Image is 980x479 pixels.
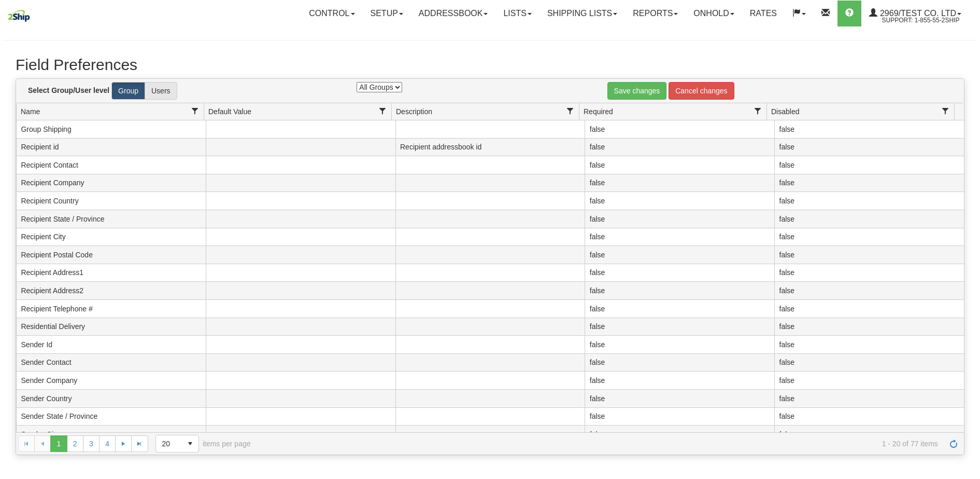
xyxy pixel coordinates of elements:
[396,106,432,117] span: Description
[585,120,774,139] td: false
[5,3,32,29] img: logo2969.jpg
[16,300,206,318] td: Recipient Telephone #
[585,354,774,372] td: false
[774,354,964,372] td: false
[16,354,206,372] td: Sender Contact
[16,120,206,139] td: Group Shipping
[16,156,206,174] td: Recipient Contact
[131,435,148,452] a: Go to the last page
[50,435,67,452] span: Page 1
[774,390,964,408] td: false
[363,1,411,26] a: Setup
[16,336,206,354] td: Sender Id
[16,228,206,247] td: Recipient City
[585,228,774,247] td: false
[16,192,206,210] td: Recipient Country
[774,192,964,210] td: false
[585,408,774,426] td: false
[585,264,774,282] td: false
[749,102,766,120] a: Required filter column settings
[774,228,964,247] td: false
[16,264,206,282] td: Recipient Address1
[774,246,964,264] td: false
[945,435,962,452] a: Refresh
[774,282,964,300] td: false
[16,372,206,390] td: Sender Company
[208,106,251,117] span: Default Value
[774,210,964,228] td: false
[774,300,964,318] td: false
[539,1,625,26] a: Shipping lists
[686,1,742,26] a: OnHold
[83,435,100,452] a: 3
[16,174,206,193] td: Recipient Company
[155,435,251,453] span: items per page
[16,246,206,264] td: Recipient Postal Code
[186,102,204,120] a: Name filter column settings
[585,139,774,157] td: false
[584,106,613,117] span: Required
[742,1,785,26] a: Rates
[561,102,579,120] a: Description filter column settings
[21,106,40,117] span: Name
[16,390,206,408] td: Sender Country
[411,1,496,26] a: Addressbook
[774,120,964,139] td: false
[750,9,777,18] span: Rates
[395,139,585,157] td: Recipient addressbook id
[16,79,964,103] div: grid toolbar
[774,408,964,426] td: false
[774,372,964,390] td: false
[67,435,83,452] a: 2
[99,435,116,452] a: 4
[669,82,734,100] a: Cancel changes
[585,336,774,354] td: false
[585,426,774,444] td: false
[16,56,964,73] h1: Field Preferences
[145,82,177,100] label: Users
[16,282,206,300] td: Recipient Address2
[936,102,954,120] a: Disabled filter column settings
[111,82,145,100] label: Group
[607,82,667,100] a: Save changes
[585,282,774,300] td: false
[625,1,686,26] a: Reports
[374,102,391,120] a: Default Value filter column settings
[774,264,964,282] td: false
[155,435,199,453] span: Page sizes drop down
[585,318,774,336] td: false
[774,156,964,174] td: false
[16,210,206,228] td: Recipient State / Province
[265,440,938,448] span: 1 - 20 of 77 items
[774,318,964,336] td: false
[585,390,774,408] td: false
[771,106,799,117] span: Disabled
[585,210,774,228] td: false
[301,1,362,26] a: Control
[182,435,198,452] span: select
[16,408,206,426] td: Sender State / Province
[861,1,969,26] a: 2969/Test Co. Ltd Support: 1-855-55-2SHIP
[28,85,109,95] label: Select Group/User level
[774,174,964,193] td: false
[495,1,539,26] a: Lists
[16,426,206,444] td: Sender City
[16,139,206,157] td: Recipient id
[774,336,964,354] td: false
[877,9,956,18] span: 2969/Test Co. Ltd
[115,435,132,452] a: Go to the next page
[585,192,774,210] td: false
[16,318,206,336] td: Residential Delivery
[956,186,979,292] iframe: chat widget
[585,372,774,390] td: false
[162,439,176,449] span: 20
[585,246,774,264] td: false
[585,174,774,193] td: false
[585,156,774,174] td: false
[774,139,964,157] td: false
[585,300,774,318] td: false
[774,426,964,444] td: false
